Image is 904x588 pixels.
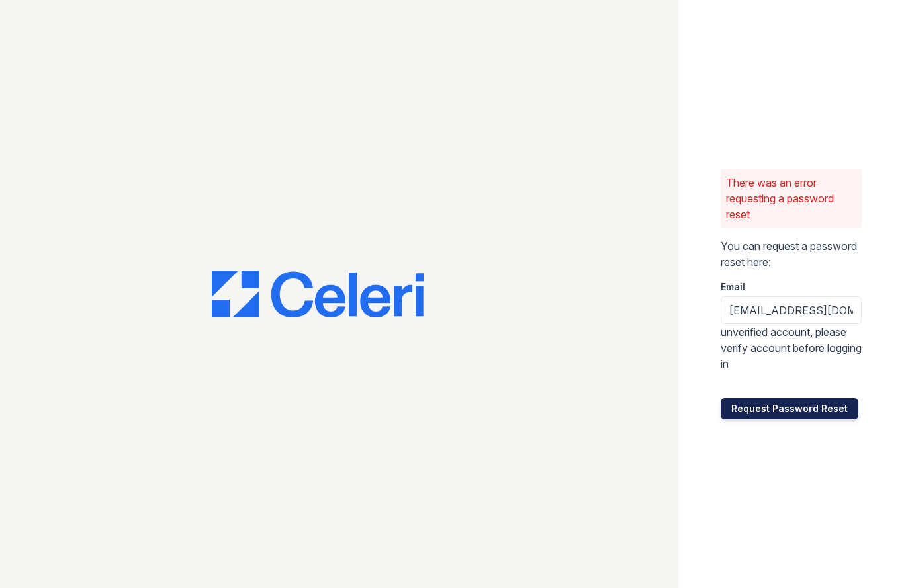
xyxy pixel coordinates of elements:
[721,238,862,270] p: You can request a password reset here:
[212,271,424,318] img: CE_Logo_Blue-a8612792a0a2168367f1c8372b55b34899dd931a85d93a1a3d3e32e68fde9ad4.png
[726,175,857,222] p: There was an error requesting a password reset
[721,280,745,294] label: Email
[721,398,858,419] button: Request Password Reset
[721,325,862,370] span: unverified account, please verify account before logging in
